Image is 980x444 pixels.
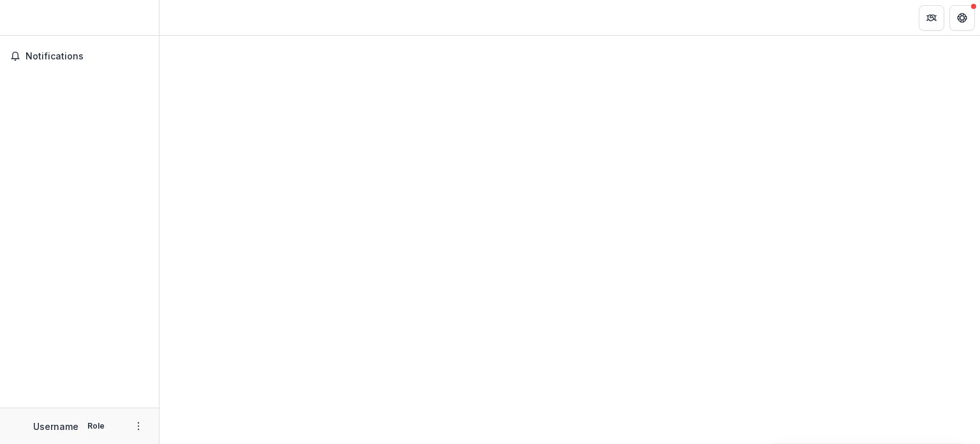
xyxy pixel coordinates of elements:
p: Role [84,420,108,432]
button: More [131,418,146,434]
button: Notifications [5,46,154,66]
p: Username [33,420,78,433]
button: Partners [919,5,944,31]
button: Get Help [949,5,975,31]
span: Notifications [26,51,149,62]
